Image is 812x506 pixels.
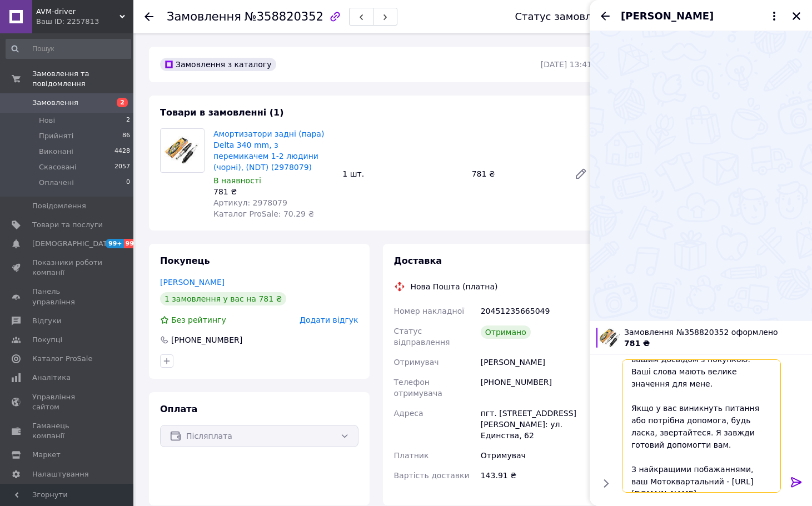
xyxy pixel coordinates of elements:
time: [DATE] 13:41 [541,60,592,69]
span: Панель управління [32,287,103,307]
span: Статус відправлення [394,327,450,347]
a: Редагувати [570,163,592,185]
span: [PERSON_NAME] [621,9,714,23]
img: Амортизатори задні (пара) Delta 340 mm, з перемикачем 1-2 людини (чорні), (NDT) (2978079) [161,136,204,164]
a: [PERSON_NAME] [160,278,225,287]
img: 6644103704_w100_h100_amortizatory-zadnie-para.jpg [600,328,620,348]
div: пгт. [STREET_ADDRESS][PERSON_NAME]: ул. Единства, 62 [479,403,594,445]
span: Управління сайтом [32,392,103,412]
span: Платник [394,451,429,460]
div: 1 замовлення у вас на 781 ₴ [160,292,286,305]
span: Товари та послуги [32,220,103,230]
span: 99+ [106,239,124,248]
input: Пошук [6,39,131,59]
div: 781 ₴ [213,186,333,197]
span: AVM-driver [36,7,119,17]
button: Закрити [790,9,803,23]
button: Показати кнопки [599,476,613,490]
a: Амортизатори задні (пара) Delta 340 mm, з перемикачем 1-2 людини (чорні), (NDT) (2978079) [213,129,324,172]
span: Повідомлення [32,201,86,211]
span: Замовлення та повідомлення [32,69,133,89]
div: 143.91 ₴ [479,465,594,485]
div: [PERSON_NAME] [479,352,594,372]
span: №358820352 [245,10,323,23]
span: Замовлення №358820352 оформлено [624,327,805,338]
span: 2 [117,98,128,107]
span: Вартість доставки [394,471,470,480]
span: 86 [122,131,130,141]
div: [PHONE_NUMBER] [170,334,243,345]
span: Аналітика [32,373,71,383]
span: Без рейтингу [171,315,226,324]
span: Покупці [32,335,62,345]
div: Отримано [481,325,531,339]
span: Маркет [32,450,61,460]
span: Виконані [39,147,73,157]
span: Каталог ProSale [32,354,92,364]
span: Товари в замовленні (1) [160,107,284,118]
textarea: [PERSON_NAME], вітаю! Дякую, що обрали наш магазин та придбали товар! Ваш відгук допоможе іншим п... [622,359,781,493]
span: Оплачені [39,178,74,188]
span: Номер накладної [394,307,465,315]
span: Нові [39,116,55,126]
span: Доставка [394,255,442,266]
span: Замовлення [167,10,241,23]
span: 99+ [124,239,142,248]
span: Отримувач [394,358,439,367]
span: Покупець [160,255,210,266]
span: Артикул: 2978079 [213,198,287,207]
span: В наявності [213,176,261,185]
span: 781 ₴ [624,339,650,348]
div: Отримувач [479,445,594,465]
div: Ваш ID: 2257813 [36,17,133,27]
span: Додати відгук [300,315,358,324]
div: 1 шт. [338,166,467,182]
div: 20451235665049 [479,301,594,321]
span: Налаштування [32,469,89,479]
span: Адреса [394,409,424,418]
span: Гаманець компанії [32,421,103,441]
div: 781 ₴ [467,166,565,182]
div: Повернутися назад [145,11,153,22]
div: Нова Пошта (платна) [408,281,501,292]
span: Оплата [160,404,197,414]
span: 2057 [114,162,130,172]
button: Назад [599,9,612,23]
span: [DEMOGRAPHIC_DATA] [32,239,114,249]
span: 0 [126,178,130,188]
div: Статус замовлення [515,11,617,22]
span: Відгуки [32,316,61,326]
span: Замовлення [32,98,78,108]
div: [PHONE_NUMBER] [479,372,594,403]
span: Скасовані [39,162,77,172]
span: Каталог ProSale: 70.29 ₴ [213,209,314,218]
button: [PERSON_NAME] [621,9,781,23]
span: Прийняті [39,131,73,141]
span: Показники роботи компанії [32,258,103,278]
span: 2 [126,116,130,126]
div: Замовлення з каталогу [160,58,276,71]
span: 4428 [114,147,130,157]
span: Телефон отримувача [394,378,442,398]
